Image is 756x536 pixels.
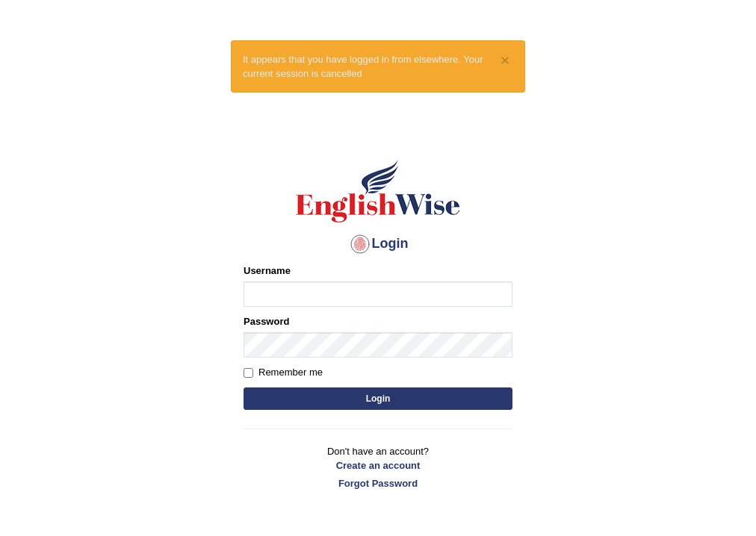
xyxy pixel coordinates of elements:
[244,232,512,256] h4: Login
[244,476,512,490] a: Forgot Password
[244,264,291,278] label: Username
[293,158,463,225] img: Logo of English Wise sign in for intelligent practice with AI
[244,458,512,473] a: Create an account
[244,314,289,328] label: Password
[244,368,253,378] input: Remember me
[231,40,525,93] div: It appears that you have logged in from elsewhere. Your current session is cancelled
[244,444,512,490] p: Don't have an account?
[501,52,509,68] button: ×
[244,365,323,380] label: Remember me
[244,387,512,410] button: Login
